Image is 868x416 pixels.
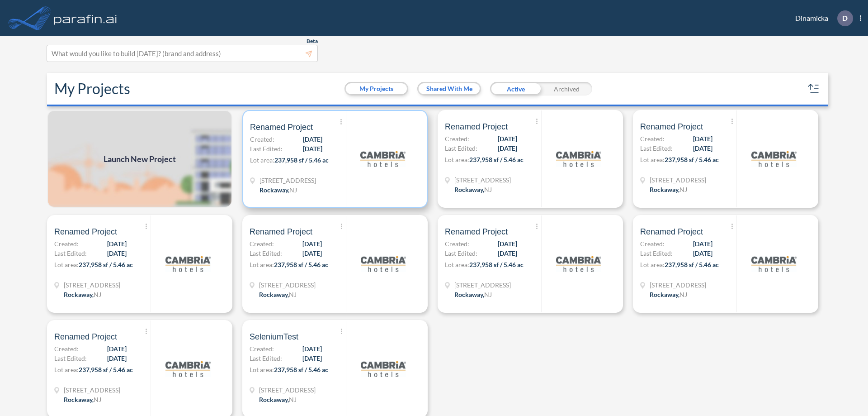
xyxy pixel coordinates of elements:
span: 321 Mt Hope Ave [64,280,120,290]
span: Created: [640,239,665,249]
span: Renamed Project [54,331,117,342]
h2: My Projects [54,80,130,97]
span: Created: [250,239,274,249]
span: Rockaway , [650,186,679,193]
img: logo [556,136,601,182]
span: [DATE] [498,239,517,249]
span: 237,958 sf / 5.46 ac [79,366,133,373]
span: 237,958 sf / 5.46 ac [274,156,329,164]
span: Lot area: [640,261,665,268]
span: Last Edited: [54,354,87,363]
span: Renamed Project [445,121,508,132]
span: SeleniumTest [250,331,298,342]
span: [DATE] [302,354,322,363]
span: Created: [54,239,79,249]
span: 237,958 sf / 5.46 ac [469,261,524,268]
span: Created: [54,344,79,354]
div: Rockaway, NJ [259,395,297,404]
div: Rockaway, NJ [64,395,101,404]
span: [DATE] [303,144,322,153]
span: [DATE] [498,134,517,143]
span: 237,958 sf / 5.46 ac [665,156,719,163]
span: Last Edited: [445,249,477,258]
div: Archived [541,82,592,96]
span: Last Edited: [250,249,282,258]
span: Rockaway , [650,291,679,298]
span: NJ [94,291,101,298]
span: Lot area: [54,366,79,373]
button: Shared With Me [419,83,480,94]
span: 237,958 sf / 5.46 ac [274,366,328,373]
div: Rockaway, NJ [454,185,492,194]
a: Launch New Project [47,110,232,208]
span: [DATE] [107,344,127,354]
span: Renamed Project [640,121,703,132]
img: logo [361,346,406,392]
span: Lot area: [250,261,274,268]
span: Renamed Project [445,226,508,237]
span: Renamed Project [250,122,313,133]
span: 321 Mt Hope Ave [259,176,316,185]
span: Lot area: [640,156,665,163]
span: [DATE] [498,249,517,258]
span: Launch New Project [104,153,176,165]
img: logo [751,241,797,287]
span: Created: [250,134,274,144]
div: Rockaway, NJ [454,290,492,299]
span: NJ [289,291,297,298]
span: Beta [307,38,318,45]
span: [DATE] [693,134,712,143]
span: Lot area: [250,156,274,164]
span: Created: [250,344,274,354]
span: [DATE] [107,239,127,249]
div: Rockaway, NJ [259,185,297,195]
img: logo [165,346,211,392]
span: Rockaway , [64,291,94,298]
span: [DATE] [107,249,127,258]
span: [DATE] [693,143,712,153]
div: Rockaway, NJ [650,185,687,194]
button: My Projects [346,83,407,94]
div: Rockaway, NJ [64,290,101,299]
img: logo [360,136,406,182]
span: Renamed Project [250,226,312,237]
p: D [842,14,848,22]
span: [DATE] [302,344,322,354]
img: logo [52,9,119,27]
span: 321 Mt Hope Ave [259,280,316,290]
span: Created: [445,134,469,143]
span: Lot area: [54,261,79,268]
span: [DATE] [498,143,517,153]
span: Last Edited: [54,249,87,258]
span: 321 Mt Hope Ave [454,175,511,185]
img: logo [165,241,211,287]
span: 237,958 sf / 5.46 ac [79,261,133,268]
span: Last Edited: [250,144,283,153]
span: Rockaway , [259,186,289,194]
span: [DATE] [302,239,322,249]
div: Dinamicka [782,10,861,26]
span: 237,958 sf / 5.46 ac [469,156,524,163]
span: Rockaway , [64,396,94,403]
span: NJ [289,396,297,403]
span: Created: [640,134,665,143]
span: Created: [445,239,469,249]
span: Rockaway , [454,291,484,298]
img: logo [556,241,601,287]
span: 237,958 sf / 5.46 ac [665,261,719,268]
span: Rockaway , [454,186,484,193]
span: 321 Mt Hope Ave [259,385,316,395]
span: NJ [289,186,297,194]
span: Renamed Project [640,226,703,237]
span: Renamed Project [54,226,117,237]
span: NJ [679,291,687,298]
span: [DATE] [693,239,712,249]
span: [DATE] [303,134,322,144]
span: NJ [679,186,687,193]
span: Last Edited: [640,249,673,258]
img: logo [361,241,406,287]
span: 237,958 sf / 5.46 ac [274,261,328,268]
span: Rockaway , [259,396,289,403]
span: NJ [94,396,101,403]
span: Rockaway , [259,291,289,298]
